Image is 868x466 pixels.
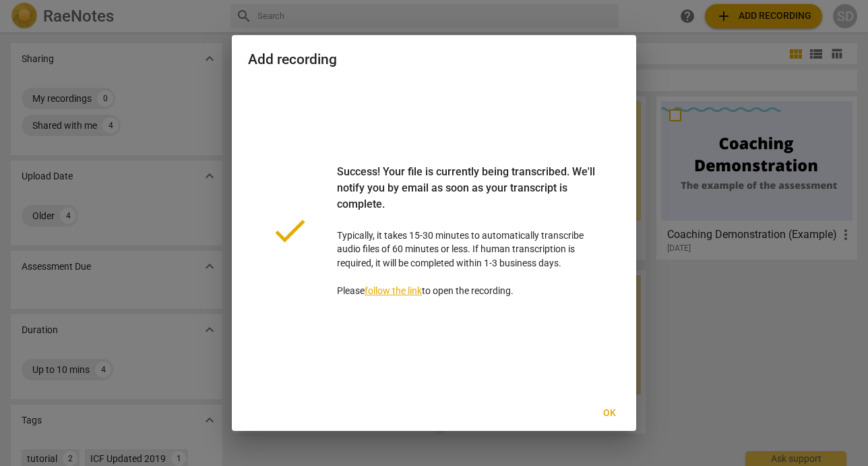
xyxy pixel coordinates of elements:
span: done [270,210,310,251]
h2: Add recording [248,51,620,68]
p: Typically, it takes 15-30 minutes to automatically transcribe audio files of 60 minutes or less. ... [337,164,598,298]
a: follow the link [365,285,422,296]
span: Ok [598,407,620,420]
button: Ok [588,401,631,426]
div: Success! Your file is currently being transcribed. We'll notify you by email as soon as your tran... [337,164,598,229]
